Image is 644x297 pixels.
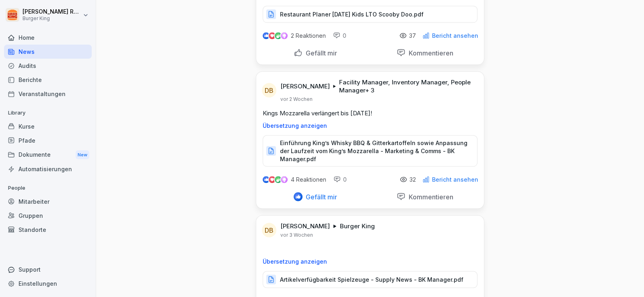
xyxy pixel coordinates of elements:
[262,223,276,238] div: DB
[4,31,92,45] a: Home
[280,10,424,18] p: Restaurant Planer [DATE] Kids LTO Scooby Doo.pdf
[340,222,375,230] p: Burger King
[405,193,453,201] p: Kommentieren
[275,176,282,183] img: celebrate
[263,278,477,286] a: Artikelverfügbarkeit Spielzeuge - Supply News - BK Manager.pdf
[263,176,270,183] img: like
[280,222,330,230] p: [PERSON_NAME]
[339,78,474,94] p: Facility Manager, Inventory Manager, People Manager + 3
[4,162,92,176] a: Automatisierungen
[291,176,326,183] p: 4 Reaktionen
[76,150,89,160] div: New
[4,147,92,162] a: DokumenteNew
[405,49,453,57] p: Kommentieren
[23,16,81,21] p: Burger King
[4,209,92,223] a: Gruppen
[281,32,288,39] img: inspiring
[432,33,478,39] p: Bericht ansehen
[409,176,416,183] p: 32
[263,33,270,39] img: like
[280,232,313,238] p: vor 3 Wochen
[280,82,330,90] p: [PERSON_NAME]
[4,45,92,59] a: News
[4,262,92,277] div: Support
[4,119,92,133] a: Kurse
[263,150,477,158] a: Einführung King’s Whisky BBQ & Gitterkartoffeln sowie Anpassung der Laufzeit vom King’s Mozzarell...
[302,49,337,57] p: Gefällt mir
[263,109,477,118] p: Kings Mozzarella verlängert bis [DATE]!
[280,139,469,163] p: Einführung King’s Whisky BBQ & Gitterkartoffeln sowie Anpassung der Laufzeit vom King’s Mozzarell...
[4,223,92,237] a: Standorte
[263,123,477,129] p: Übersetzung anzeigen
[409,33,416,39] p: 37
[280,276,463,284] p: Artikelverfügbarkeit Spielzeuge - Supply News - BK Manager.pdf
[4,277,92,291] a: Einstellungen
[291,33,326,39] p: 2 Reaktionen
[269,33,275,39] img: love
[302,193,337,201] p: Gefällt mir
[4,195,92,209] a: Mitarbeiter
[333,176,347,184] div: 0
[4,147,92,162] div: Dokumente
[263,258,477,265] p: Übersetzung anzeigen
[275,33,282,39] img: celebrate
[4,182,92,195] p: People
[432,176,478,183] p: Bericht ansehen
[281,176,288,183] img: inspiring
[269,177,275,183] img: love
[4,73,92,87] a: Berichte
[263,13,477,21] a: Restaurant Planer [DATE] Kids LTO Scooby Doo.pdf
[23,8,81,15] p: [PERSON_NAME] Rohrich
[4,133,92,147] a: Pfade
[262,83,276,98] div: DB
[4,87,92,101] a: Veranstaltungen
[4,107,92,119] p: Library
[4,59,92,73] a: Audits
[333,32,346,40] div: 0
[280,96,313,102] p: vor 2 Wochen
